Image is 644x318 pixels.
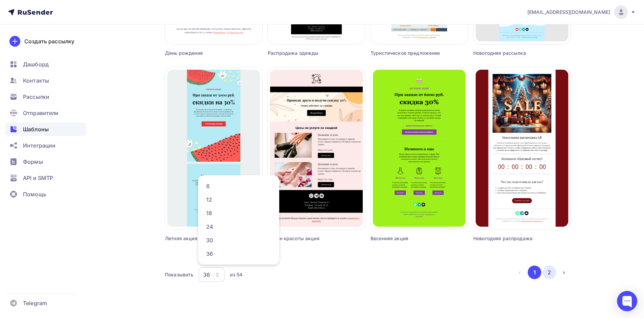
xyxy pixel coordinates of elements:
span: Telegram [23,299,47,307]
div: Туристическое предложение [371,50,444,56]
a: Отправители [5,106,86,120]
a: Шаблоны [5,122,86,136]
div: 36 [203,271,210,279]
div: 36 [206,250,271,258]
div: Показывать [165,271,193,278]
span: Отправители [23,109,59,117]
div: Создать рассылку [24,37,74,45]
button: Go to page 2 [543,266,556,279]
a: Дашборд [5,58,86,71]
span: Рассылки [23,93,49,101]
span: [EMAIL_ADDRESS][DOMAIN_NAME] [527,9,610,16]
span: Шаблоны [23,125,49,133]
ul: Pagination [513,266,571,279]
div: 6 [206,182,271,190]
span: Контакты [23,76,49,85]
div: 24 [206,223,271,231]
ul: 36 [198,175,279,265]
div: Распродажа одежды [268,50,341,56]
div: 18 [206,209,271,217]
button: Go to next page [557,266,571,279]
span: Дашборд [23,60,49,68]
span: Помощь [23,190,46,198]
div: Салон красоты акция [268,235,341,242]
a: Контакты [5,74,86,87]
div: Весенняя акция [371,235,444,242]
div: 30 [206,236,271,244]
div: Новогодняя рассылка [473,50,546,56]
a: [EMAIL_ADDRESS][DOMAIN_NAME] [527,5,636,19]
span: API и SMTP [23,174,53,182]
span: Интеграции [23,141,55,150]
a: Рассылки [5,90,86,104]
div: из 54 [230,271,242,278]
button: Go to page 1 [528,266,541,279]
div: 12 [206,196,271,204]
button: 36 [198,267,225,282]
a: Формы [5,155,86,168]
span: Формы [23,158,43,166]
div: Новогодняя распродажа [473,235,546,242]
div: Летняя акция [165,235,238,242]
div: День рождения [165,50,238,56]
